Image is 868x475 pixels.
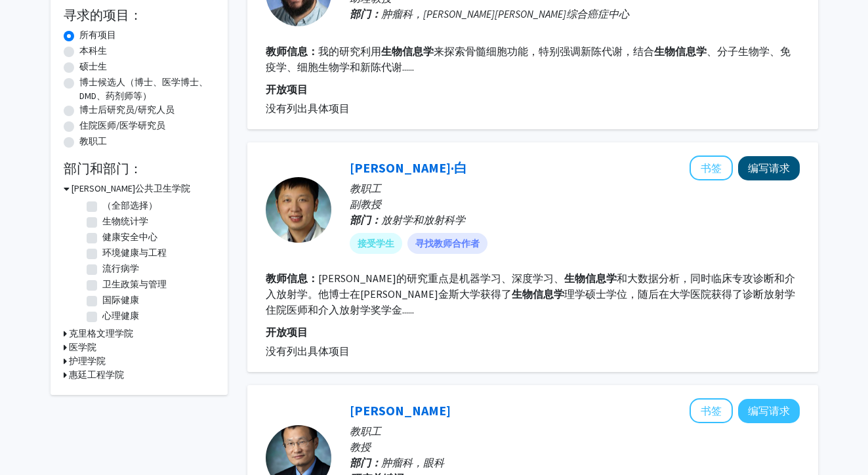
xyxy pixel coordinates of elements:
[738,399,800,423] button: 给江倩的请求
[102,199,157,213] label: （全部选择）
[266,45,318,58] b: 教师信息：
[690,398,733,423] button: 将Jiang Qian添加到书签
[350,402,451,419] a: [PERSON_NAME]
[10,416,56,465] iframe: 聊天
[381,213,465,226] span: 放射学和放射科学
[79,103,175,117] label: 博士后研究员/研究人员
[69,327,133,341] h3: 克里格文理学院
[79,60,107,73] label: 硕士生
[381,456,444,469] span: 肿瘤科，眼科
[69,354,106,368] h3: 护理学院
[690,155,733,180] button: 将Harrison Bai添加到书签
[381,45,434,58] b: 生物信息学
[350,213,381,226] b: 部门：
[512,287,564,300] b: 生物信息学
[69,368,124,382] h3: 惠廷工程学院
[266,45,791,73] fg-read-more: 我的研究利用 来探索骨髓细胞功能，特别强调新陈代谢，结合 、分子生物学、免疫学、细胞生物学和新陈代谢......
[266,344,350,358] span: 没有列出具体项目
[102,293,139,307] label: 国际健康
[64,161,215,176] h2: 部门和部门：
[79,75,215,103] label: 博士候选人（博士、医学博士、DMD、药剂师等）
[350,196,800,212] p: 副教授
[350,233,402,254] mat-chip: 接受学生
[79,134,107,148] label: 教职工
[266,102,350,115] span: 没有列出具体项目
[69,341,96,354] h3: 医学院
[102,262,139,276] label: 流行病学
[102,215,148,228] label: 生物统计学
[102,309,139,323] label: 心理健康
[350,7,381,20] b: 部门：
[738,156,800,180] button: 给Harrison Bai的编写请求
[266,324,800,340] p: 开放项目
[266,272,795,316] fg-read-more: [PERSON_NAME]的研究重点是机器学习、深度学习、 和大数据分析，同时临床专攻诊断和介入放射学。他博士在 [PERSON_NAME]金斯大学 获得了 理学硕士学位 ，随后在大学医院获得了...
[102,325,194,339] label: 分子微生物学和免疫学
[79,119,165,133] label: 住院医师/医学研究员
[350,439,800,455] p: 教授
[350,180,800,196] p: 教职工
[381,7,629,20] span: 肿瘤科，[PERSON_NAME][PERSON_NAME]综合癌症中心
[102,246,167,260] label: 环境健康与工程
[79,28,116,42] label: 所有项目
[102,278,167,291] label: 卫生政策与管理
[564,272,617,285] b: 生物信息学
[102,230,157,244] label: 健康安全中心
[350,423,800,439] p: 教职工
[350,456,381,469] b: 部门：
[407,233,487,254] mat-chip: 寻找教师合作者
[79,44,107,58] label: 本科生
[64,7,215,23] h2: 寻求的项目：
[654,45,707,58] b: 生物信息学
[72,182,190,196] h3: [PERSON_NAME]公共卫生学院
[266,81,800,97] p: 开放项目
[266,272,318,285] b: 教师信息：
[350,159,467,176] a: [PERSON_NAME]·白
